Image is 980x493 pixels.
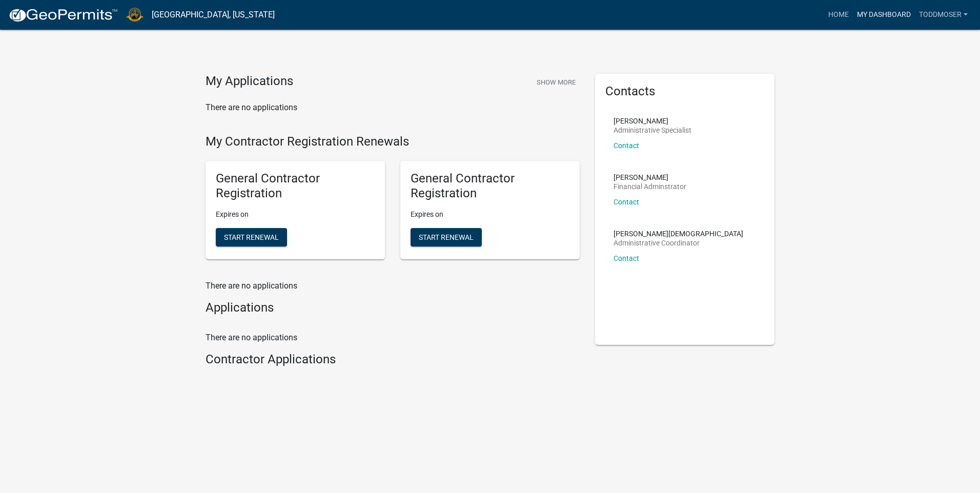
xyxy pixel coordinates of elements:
button: Start Renewal [411,228,482,246]
p: There are no applications [206,280,580,292]
button: Start Renewal [216,228,287,246]
wm-workflow-list-section: Contractor Applications [206,352,580,371]
p: [PERSON_NAME] [614,117,691,125]
p: Expires on [216,209,375,220]
a: Contact [614,254,639,262]
a: [GEOGRAPHIC_DATA], [US_STATE] [152,6,275,24]
p: There are no applications [206,332,580,344]
a: ToddMoser [915,5,972,25]
p: Administrative Specialist [614,127,691,134]
a: Contact [614,198,639,206]
p: Administrative Coordinator [614,239,743,246]
p: There are no applications [206,101,580,114]
h4: Applications [206,300,580,315]
a: Home [824,5,853,25]
button: Show More [533,74,580,91]
p: Financial Adminstrator [614,183,686,190]
p: Expires on [411,209,569,220]
span: Start Renewal [224,233,279,241]
p: [PERSON_NAME] [614,174,686,181]
h5: General Contractor Registration [411,171,569,201]
img: La Porte County, Indiana [126,8,144,22]
h5: General Contractor Registration [216,171,375,201]
p: [PERSON_NAME][DEMOGRAPHIC_DATA] [614,230,743,237]
h4: My Contractor Registration Renewals [206,134,580,149]
h4: Contractor Applications [206,352,580,367]
wm-workflow-list-section: Applications [206,300,580,319]
a: Contact [614,141,639,150]
h5: Contacts [605,84,764,99]
span: Start Renewal [419,233,474,241]
a: My Dashboard [853,5,915,25]
wm-registration-list-section: My Contractor Registration Renewals [206,134,580,268]
h4: My Applications [206,74,293,89]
